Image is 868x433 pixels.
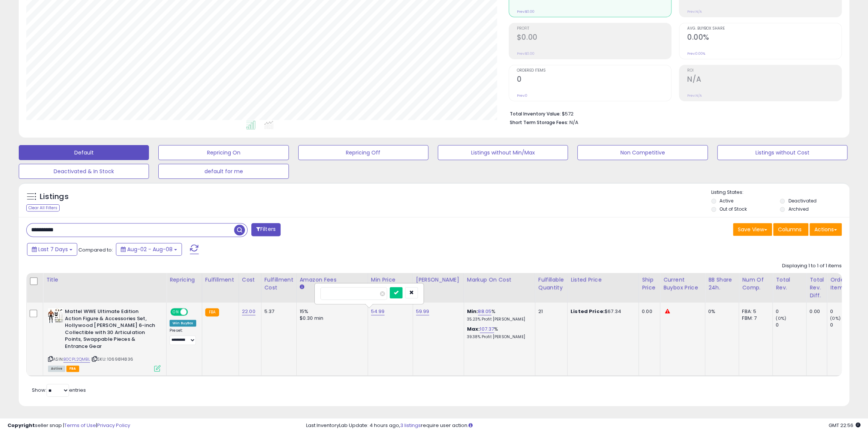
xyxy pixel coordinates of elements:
[642,308,654,315] div: 0.00
[642,276,657,292] div: Ship Price
[158,145,288,160] button: Repricing On
[517,9,535,14] small: Prev: $0.00
[27,243,77,256] button: Last 7 Days
[264,276,293,292] div: Fulfillment Cost
[242,276,258,284] div: Cost
[577,145,707,160] button: Non Competitive
[205,308,219,316] small: FBA
[467,308,478,315] b: Min:
[416,308,429,315] a: 59.99
[480,325,494,333] a: 107.37
[711,189,849,196] p: Listing States:
[19,164,149,179] button: Deactivated & In Stock
[46,276,163,284] div: Title
[40,192,69,202] h5: Listings
[63,356,90,363] a: B0CPL2QMBL
[778,226,802,233] span: Columns
[571,308,633,315] div: $67.34
[300,315,362,322] div: $0.30 min
[517,33,671,43] h2: $0.00
[830,322,860,328] div: 0
[733,223,772,236] button: Save View
[809,223,842,236] button: Actions
[517,69,671,73] span: Ordered Items
[371,308,385,315] a: 54.99
[782,262,842,270] div: Displaying 1 to 1 of 1 items
[687,51,705,56] small: Prev: 0.00%
[788,198,816,204] label: Deactivated
[306,422,860,429] div: Last InventoryLab Update: 4 hours ago, require user action.
[510,119,568,126] b: Short Term Storage Fees:
[517,75,671,85] h2: 0
[569,119,578,126] span: N/A
[467,326,529,340] div: %
[776,276,803,292] div: Total Rev.
[517,51,535,56] small: Prev: $0.00
[776,308,806,315] div: 0
[776,315,786,321] small: (0%)
[687,93,702,98] small: Prev: N/A
[708,308,733,315] div: 0%
[467,325,480,333] b: Max:
[97,422,130,429] a: Privacy Policy
[187,309,199,315] span: OFF
[719,198,733,204] label: Active
[788,206,808,212] label: Archived
[687,69,841,73] span: ROI
[467,334,529,340] p: 39.38% Profit [PERSON_NAME]
[467,308,529,322] div: %
[205,276,236,284] div: Fulfillment
[830,315,841,321] small: (0%)
[538,308,562,315] div: 21
[687,27,841,31] span: Avg. Buybox Share
[517,27,671,31] span: Profit
[776,322,806,328] div: 0
[830,276,857,292] div: Ordered Items
[478,308,491,315] a: 88.05
[48,366,65,372] span: All listings currently available for purchase on Amazon
[300,284,304,291] small: Amazon Fees.
[467,276,532,284] div: Markup on Cost
[251,223,281,236] button: Filters
[742,315,767,322] div: FBM: 7
[510,109,836,118] li: $572
[809,276,824,300] div: Total Rev. Diff.
[510,111,561,117] b: Total Inventory Value:
[64,422,96,429] a: Terms of Use
[66,366,79,372] span: FBA
[158,164,288,179] button: default for me
[242,308,255,315] a: 22.00
[78,246,113,253] span: Compared to:
[300,276,365,284] div: Amazon Fees
[571,308,605,315] b: Listed Price:
[19,145,149,160] button: Default
[170,276,199,284] div: Repricing
[65,308,156,352] b: Mattel WWE Ultimate Edition Action Figure & Accessories Set, Hollywood [PERSON_NAME] 6-inch Colle...
[571,276,635,284] div: Listed Price
[116,243,182,256] button: Aug-02 - Aug-08
[170,328,196,345] div: Preset:
[127,246,173,253] span: Aug-02 - Aug-08
[32,387,86,394] span: Show: entries
[371,276,410,284] div: Min Price
[717,145,847,160] button: Listings without Cost
[773,223,808,236] button: Columns
[170,320,196,327] div: Win BuyBox
[464,273,535,303] th: The percentage added to the cost of goods (COGS) that forms the calculator for Min & Max prices.
[742,308,767,315] div: FBA: 5
[38,246,68,253] span: Last 7 Days
[829,422,860,429] span: 2025-08-16 22:56 GMT
[300,308,362,315] div: 15%
[48,308,161,371] div: ASIN:
[8,422,35,429] strong: Copyright
[91,356,133,362] span: | SKU: 1069814836
[517,93,527,98] small: Prev: 0
[416,276,461,284] div: [PERSON_NAME]
[26,204,60,211] div: Clear All Filters
[438,145,568,160] button: Listings without Min/Max
[687,75,841,85] h2: N/A
[264,308,291,315] div: 5.37
[687,9,702,14] small: Prev: N/A
[809,308,821,315] div: 0.00
[8,422,130,429] div: seller snap | |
